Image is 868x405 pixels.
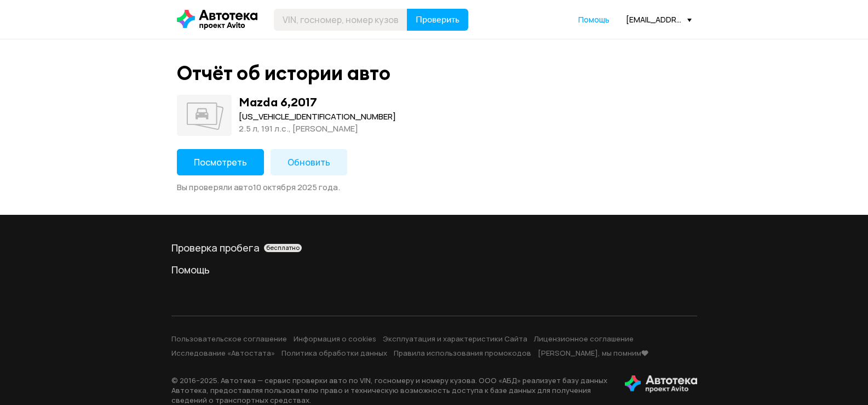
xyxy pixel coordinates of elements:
[578,14,610,25] a: Помощь
[171,348,275,358] a: Исследование «Автостата»
[239,123,396,135] div: 2.5 л, 191 л.c., [PERSON_NAME]
[271,149,347,175] button: Обновить
[416,15,459,24] span: Проверить
[294,334,376,344] a: Информация о cookies
[274,9,407,31] input: VIN, госномер, номер кузова
[177,149,264,175] button: Посмотреть
[171,375,607,405] p: © 2016– 2025 . Автотека — сервис проверки авто по VIN, госномеру и номеру кузова. ООО «АБД» реали...
[239,111,396,123] div: [US_VEHICLE_IDENTIFICATION_NUMBER]
[383,334,527,344] a: Эксплуатация и характеристики Сайта
[177,182,692,193] div: Вы проверяли авто 10 октября 2025 года .
[177,61,390,85] div: Отчёт об истории авто
[171,263,697,276] a: Помощь
[171,334,287,344] a: Пользовательское соглашение
[534,334,634,344] a: Лицензионное соглашение
[538,348,649,358] a: [PERSON_NAME], мы помним
[626,14,692,25] div: [EMAIL_ADDRESS][DOMAIN_NAME]
[194,156,247,168] span: Посмотреть
[394,348,531,358] a: Правила использования промокодов
[288,156,330,168] span: Обновить
[578,14,610,25] span: Помощь
[281,348,387,358] a: Политика обработки данных
[239,95,317,109] div: Mazda 6 , 2017
[171,241,697,254] div: Проверка пробега
[266,244,300,252] span: бесплатно
[625,375,697,393] img: tWS6KzJlK1XUpy65r7uaHVIs4JI6Dha8Nraz9T2hA03BhoCc4MtbvZCxBLwJIh+mQSIAkLBJpqMoKVdP8sONaFJLCz6I0+pu7...
[171,241,697,254] a: Проверка пробегабесплатно
[407,9,468,31] button: Проверить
